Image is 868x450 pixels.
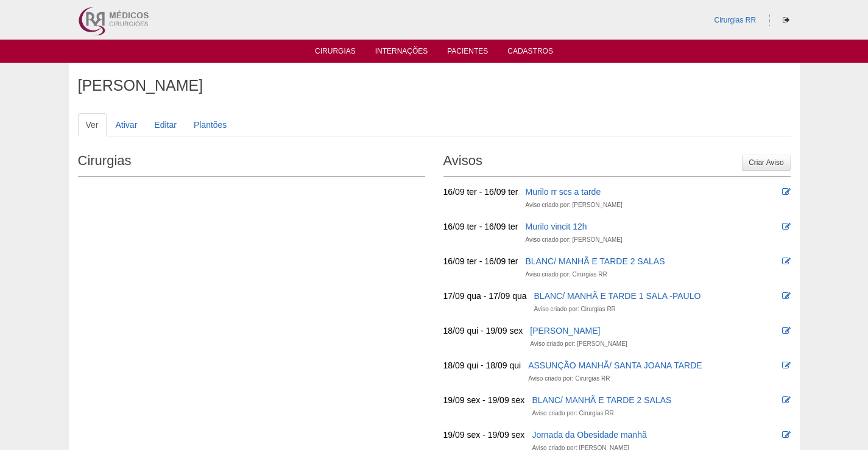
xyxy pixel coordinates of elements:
[443,149,791,177] h2: Avisos
[782,222,791,231] i: Editar
[443,186,518,198] div: 16/09 ter - 16/09 ter
[443,325,523,337] div: 18/09 qui - 19/09 sex
[532,430,646,440] a: Jornada da Obesidade manhã
[532,395,671,405] a: BLANC/ MANHÃ E TARDE 2 SALAS
[534,291,701,301] a: BLANC/ MANHÃ E TARDE 1 SALA -PAULO
[742,155,790,171] a: Criar Aviso
[782,326,791,335] i: Editar
[530,326,600,336] a: [PERSON_NAME]
[525,269,607,281] div: Aviso criado por: Cirurgias RR
[532,407,613,420] div: Aviso criado por: Cirurgias RR
[782,361,791,370] i: Editar
[186,113,235,136] a: Plantões
[447,47,488,59] a: Pacientes
[782,292,791,300] i: Editar
[525,199,622,211] div: Aviso criado por: [PERSON_NAME]
[782,188,791,196] i: Editar
[525,222,587,231] a: Murilo vincit 12h
[78,149,425,177] h2: Cirurgias
[525,234,622,246] div: Aviso criado por: [PERSON_NAME]
[525,187,601,197] a: Murilo rr scs a tarde
[315,47,356,59] a: Cirurgias
[443,255,518,267] div: 16/09 ter - 16/09 ter
[782,396,791,404] i: Editar
[146,113,185,136] a: Editar
[108,113,146,136] a: Ativar
[782,257,791,265] i: Editar
[528,360,702,370] a: ASSUNÇÃO MANHÃ/ SANTA JOANA TARDE
[443,220,518,233] div: 16/09 ter - 16/09 ter
[78,78,791,93] h1: [PERSON_NAME]
[534,303,616,315] div: Aviso criado por: Cirurgias RR
[525,256,665,266] a: BLANC/ MANHÃ E TARDE 2 SALAS
[507,47,553,59] a: Cadastros
[443,290,527,302] div: 17/09 qua - 17/09 qua
[783,16,789,24] i: Sair
[782,431,791,439] i: Editar
[443,359,521,371] div: 18/09 qui - 18/09 qui
[528,373,610,385] div: Aviso criado por: Cirurgias RR
[78,113,107,136] a: Ver
[443,394,525,406] div: 19/09 sex - 19/09 sex
[443,429,525,441] div: 19/09 sex - 19/09 sex
[375,47,428,59] a: Internações
[714,16,756,24] a: Cirurgias RR
[530,338,627,350] div: Aviso criado por: [PERSON_NAME]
